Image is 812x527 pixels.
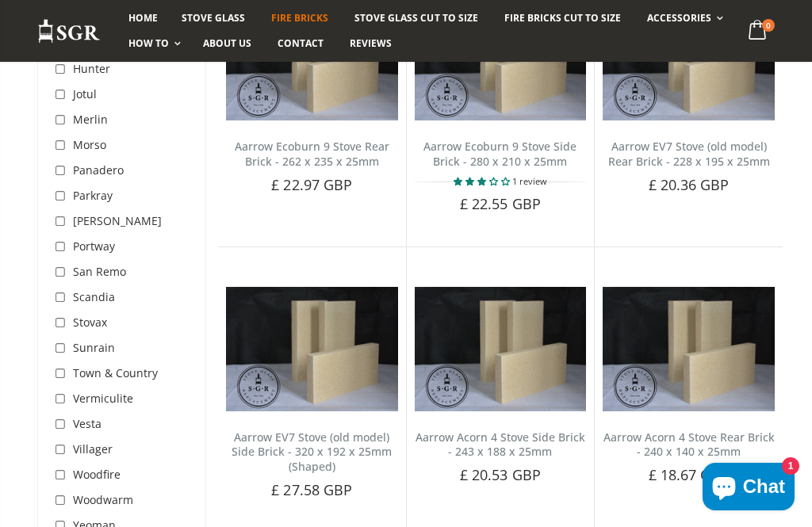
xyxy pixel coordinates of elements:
a: Fire Bricks [259,6,340,31]
span: £ 18.67 GBP [649,465,730,484]
span: Sunrain [73,340,115,355]
a: Aarrow Ecoburn 9 Stove Side Brick - 280 x 210 x 25mm [423,139,576,169]
span: Vermiculite [73,391,133,406]
inbox-online-store-chat: Shopify online store chat [698,463,799,514]
a: Reviews [338,31,404,56]
span: How To [128,36,169,50]
a: Fire Bricks Cut To Size [492,6,633,31]
img: Aarrow Ecoburn 5 side fire brick [415,287,587,411]
img: Aarrow EV7 Side Brick (Old Model) (shaped) [226,287,398,411]
span: Villager [73,441,113,456]
span: Woodfire [73,467,121,482]
a: 0 [742,16,775,47]
img: Stove Glass Replacement [37,18,101,44]
span: Accessories [647,11,711,25]
span: About us [203,36,251,50]
span: 1 review [512,175,547,187]
span: Home [128,11,158,25]
a: About us [191,31,263,56]
a: Home [117,6,170,31]
img: Aarrow Acorn 4 Stove Rear Brick [603,287,775,411]
span: Scandia [73,289,115,304]
span: Portway [73,239,115,254]
span: £ 22.55 GBP [460,194,541,213]
span: Jotul [73,86,97,101]
span: Stove Glass [182,11,245,25]
span: Morso [73,137,106,152]
span: Parkray [73,188,113,203]
span: San Remo [73,264,126,279]
span: Merlin [73,112,108,127]
span: Contact [278,36,324,50]
span: [PERSON_NAME] [73,213,162,228]
span: Fire Bricks [271,11,328,25]
span: Stove Glass Cut To Size [354,11,477,25]
span: Fire Bricks Cut To Size [504,11,621,25]
span: Reviews [350,36,392,50]
a: Aarrow Acorn 4 Stove Side Brick - 243 x 188 x 25mm [416,430,585,460]
span: 3.00 stars [454,175,512,187]
span: Stovax [73,315,107,330]
span: Panadero [73,162,124,178]
a: Contact [266,31,335,56]
a: Accessories [635,6,731,31]
span: Hunter [73,61,110,76]
span: £ 22.97 GBP [271,175,352,194]
a: How To [117,31,189,56]
a: Aarrow EV7 Stove (old model) Side Brick - 320 x 192 x 25mm (Shaped) [232,430,392,475]
a: Aarrow Acorn 4 Stove Rear Brick - 240 x 140 x 25mm [603,430,775,460]
span: Vesta [73,416,101,431]
span: Woodwarm [73,492,133,507]
span: Town & Country [73,365,158,380]
span: £ 20.36 GBP [649,175,730,194]
span: £ 20.53 GBP [460,465,541,484]
a: Stove Glass [170,6,257,31]
span: 0 [762,19,775,32]
a: Aarrow Ecoburn 9 Stove Rear Brick - 262 x 235 x 25mm [235,139,389,169]
span: £ 27.58 GBP [271,480,352,499]
a: Aarrow EV7 Stove (old model) Rear Brick - 228 x 195 x 25mm [608,139,770,169]
a: Stove Glass Cut To Size [343,6,489,31]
